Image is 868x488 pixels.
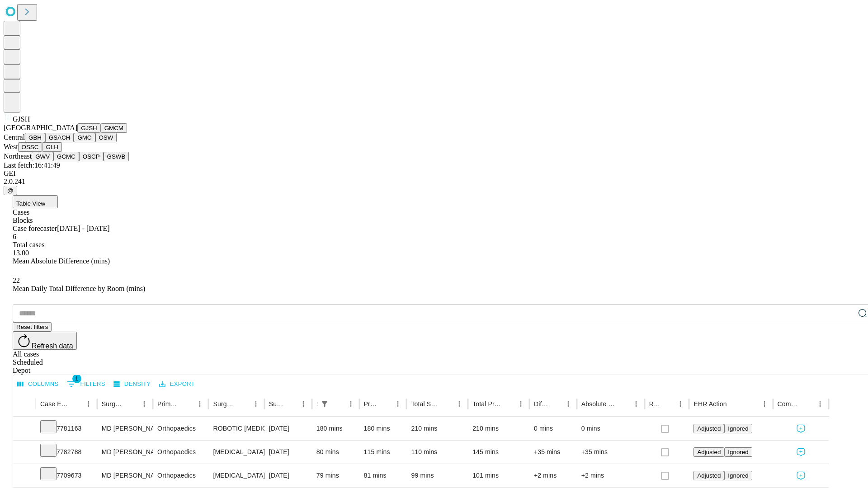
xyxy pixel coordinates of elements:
[65,377,108,391] button: Show filters
[581,417,640,440] div: 0 mins
[82,398,95,410] button: Menu
[40,417,93,440] div: 7781163
[104,152,129,161] button: GSWB
[411,464,463,487] div: 99 mins
[18,421,31,437] button: Expand
[157,400,180,408] div: Primary Service
[316,441,355,464] div: 80 mins
[581,441,640,464] div: +35 mins
[411,417,463,440] div: 210 mins
[125,398,138,410] button: Sort
[213,441,259,464] div: [MEDICAL_DATA] [MEDICAL_DATA]
[157,417,204,440] div: Orthopaedics
[250,398,262,410] button: Menu
[453,398,466,410] button: Menu
[392,398,404,410] button: Menu
[562,398,575,410] button: Menu
[18,468,31,484] button: Expand
[74,133,95,142] button: GMC
[801,398,814,410] button: Sort
[269,441,307,464] div: [DATE]
[411,441,463,464] div: 110 mins
[13,277,20,284] span: 22
[724,447,752,457] button: Ignored
[40,464,93,487] div: 7709673
[4,161,60,169] span: Last fetch: 16:41:49
[4,178,864,186] div: 2.0.241
[728,449,748,455] span: Ignored
[674,398,687,410] button: Menu
[4,169,864,178] div: GEI
[111,377,153,391] button: Density
[102,417,148,440] div: MD [PERSON_NAME] [PERSON_NAME] Md
[42,142,61,152] button: GLH
[318,398,331,410] button: Show filters
[778,400,800,408] div: Comments
[157,441,204,464] div: Orthopaedics
[697,472,721,479] span: Adjusted
[697,425,721,432] span: Adjusted
[472,464,525,487] div: 101 mins
[728,425,748,432] span: Ignored
[213,464,259,487] div: [MEDICAL_DATA] WITH [MEDICAL_DATA] REPAIR
[697,449,721,455] span: Adjusted
[364,400,378,408] div: Predicted In Room Duration
[102,464,148,487] div: MD [PERSON_NAME] [PERSON_NAME] Md
[472,441,525,464] div: 145 mins
[693,424,724,433] button: Adjusted
[15,377,61,391] button: Select columns
[25,133,45,142] button: GBH
[13,332,77,350] button: Refresh data
[72,374,81,383] span: 1
[693,447,724,457] button: Adjusted
[237,398,250,410] button: Sort
[364,441,402,464] div: 115 mins
[534,464,572,487] div: +2 mins
[758,398,771,410] button: Menu
[18,445,31,460] button: Expand
[318,398,331,410] div: 1 active filter
[13,233,16,240] span: 6
[157,377,197,391] button: Export
[4,152,32,160] span: Northeast
[472,417,525,440] div: 210 mins
[32,152,53,161] button: GWV
[213,400,236,408] div: Surgery Name
[728,398,741,410] button: Sort
[4,124,77,131] span: [GEOGRAPHIC_DATA]
[4,143,18,150] span: West
[16,200,45,207] span: Table View
[693,471,724,480] button: Adjusted
[79,152,104,161] button: OSCP
[411,400,439,408] div: Total Scheduled Duration
[297,398,310,410] button: Menu
[728,472,748,479] span: Ignored
[4,133,25,141] span: Central
[13,257,110,265] span: Mean Absolute Difference (mins)
[181,398,193,410] button: Sort
[13,249,29,257] span: 13.00
[13,241,44,249] span: Total cases
[316,417,355,440] div: 180 mins
[581,464,640,487] div: +2 mins
[95,133,117,142] button: OSW
[77,123,101,133] button: GJSH
[534,417,572,440] div: 0 mins
[13,195,58,208] button: Table View
[13,285,145,292] span: Mean Daily Total Difference by Room (mins)
[332,398,344,410] button: Sort
[102,441,148,464] div: MD [PERSON_NAME] [PERSON_NAME] Md
[45,133,74,142] button: GSACH
[193,398,206,410] button: Menu
[40,400,69,408] div: Case Epic Id
[269,417,307,440] div: [DATE]
[4,186,17,195] button: @
[364,464,402,487] div: 81 mins
[814,398,826,410] button: Menu
[534,400,548,408] div: Difference
[534,441,572,464] div: +35 mins
[7,187,14,194] span: @
[157,464,204,487] div: Orthopaedics
[32,342,73,350] span: Refresh data
[724,471,752,480] button: Ignored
